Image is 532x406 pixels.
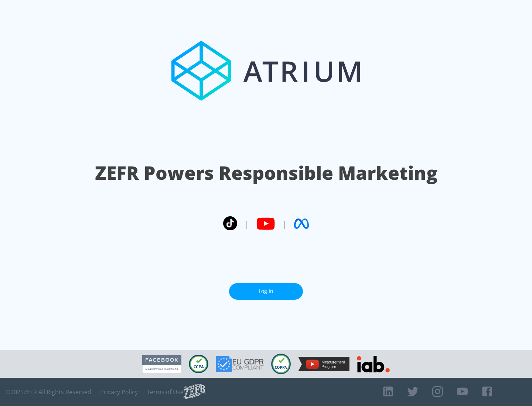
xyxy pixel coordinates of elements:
img: IAB [357,356,390,372]
h1: ZEFR Powers Responsible Marketing [95,160,437,186]
span: | [282,218,287,229]
img: COPPA Compliant [271,354,291,374]
img: YouTube Measurement Program [298,357,349,371]
a: Privacy Policy [100,388,138,396]
span: | [245,218,249,229]
img: CCPA Compliant [189,355,208,373]
img: GDPR Compliant [216,356,264,372]
img: Facebook Marketing Partner [142,355,181,374]
a: Terms of Use [147,388,184,396]
span: © 2025 ZEFR All Rights Reserved [6,388,91,396]
a: Log In [229,283,303,300]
